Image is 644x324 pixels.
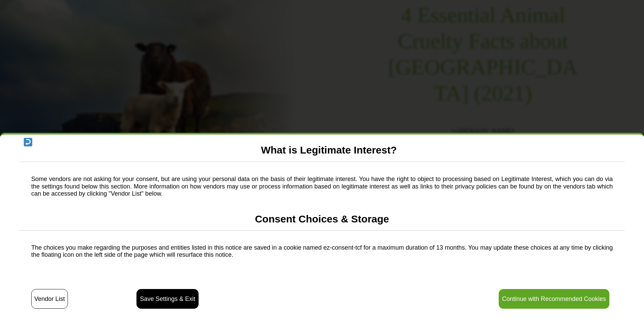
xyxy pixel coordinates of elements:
img: ↩ [24,138,32,146]
button: Vendor List [31,289,68,309]
button: Save Settings & Exit [136,289,199,309]
p: Some vendors are not asking for your consent, but are using your personal data on the basis of th... [31,174,613,201]
p: The choices you make regarding the purposes and entities listed in this notice are saved in a coo... [31,242,613,262]
h3: What is Legitimate Interest? [26,144,618,156]
button: Continue with Recommended Cookies [499,289,609,309]
h2: Consent Choices & Storage [30,213,614,225]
